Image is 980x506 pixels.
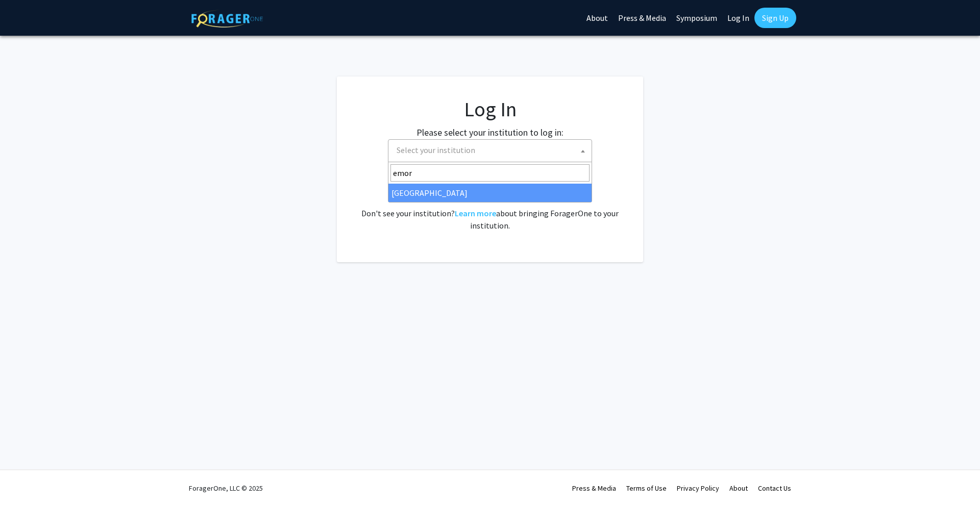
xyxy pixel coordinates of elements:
[677,484,719,493] a: Privacy Policy
[397,145,475,155] span: Select your institution
[388,184,592,202] li: [GEOGRAPHIC_DATA]
[8,460,43,498] iframe: Chat
[357,183,623,232] div: No account? . Don't see your institution? about bringing ForagerOne to your institution.
[388,139,592,162] span: Select your institution
[393,140,592,161] span: Select your institution
[455,208,496,218] a: Learn more about bringing ForagerOne to your institution
[754,8,796,28] a: Sign Up
[626,484,667,493] a: Terms of Use
[390,164,590,182] input: Search
[189,470,263,506] div: ForagerOne, LLC © 2025
[572,484,616,493] a: Press & Media
[758,484,791,493] a: Contact Us
[357,97,623,121] h1: Log In
[191,10,263,28] img: ForagerOne Logo
[729,484,748,493] a: About
[416,125,563,139] label: Please select your institution to log in:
